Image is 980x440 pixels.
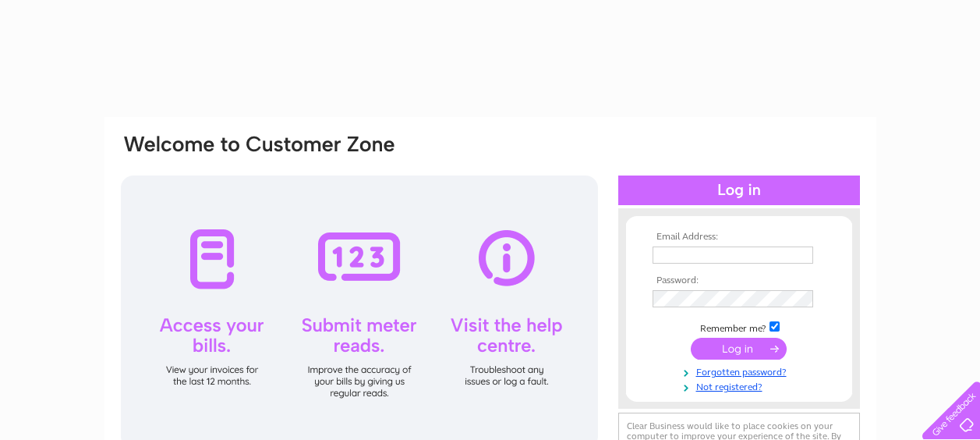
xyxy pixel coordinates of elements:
[691,338,787,360] input: Submit
[649,232,830,243] th: Email Address:
[653,364,830,378] a: Forgotten password?
[649,275,830,286] th: Password:
[653,378,830,393] a: Not registered?
[649,319,830,335] td: Remember me?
